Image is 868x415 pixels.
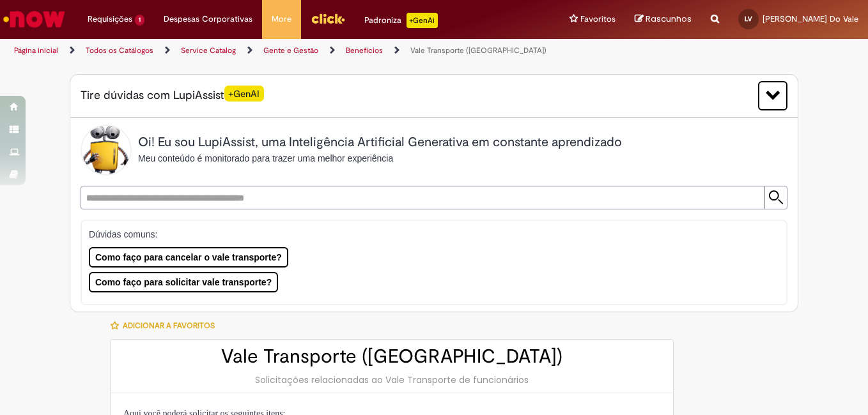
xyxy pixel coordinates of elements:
button: Adicionar a Favoritos [110,312,222,339]
a: Todos os Catálogos [86,45,153,56]
p: Dúvidas comuns: [89,228,769,241]
span: More [272,13,291,26]
span: Adicionar a Favoritos [123,321,215,331]
a: Benefícios [346,45,383,56]
span: 1 [135,15,144,26]
button: Como faço para cancelar o vale transporte? [89,247,288,268]
span: Rascunhos [646,13,692,25]
span: [PERSON_NAME] Do Vale [763,13,858,24]
img: Lupi [81,124,132,176]
h2: Vale Transporte ([GEOGRAPHIC_DATA]) [123,346,660,367]
input: Submit [764,186,787,209]
img: ServiceNow [1,6,67,32]
a: Rascunhos [635,13,692,26]
h2: Oi! Eu sou LupiAssist, uma Inteligência Artificial Generativa em constante aprendizado [138,135,622,149]
span: LV [745,15,752,23]
a: Service Catalog [181,45,236,56]
a: Vale Transporte ([GEOGRAPHIC_DATA]) [410,45,546,56]
button: Como faço para solicitar vale transporte? [89,272,278,292]
span: +GenAI [224,86,264,102]
span: Favoritos [580,13,616,26]
span: Tire dúvidas com LupiAssist [81,87,264,103]
p: +GenAi [407,13,438,28]
span: Meu conteúdo é monitorado para trazer uma melhor experiência [138,153,393,163]
a: Gente e Gestão [263,45,318,56]
div: Solicitações relacionadas ao Vale Transporte de funcionários [123,373,660,386]
ul: Trilhas de página [10,39,569,63]
div: Padroniza [364,13,438,28]
img: click_logo_yellow_360x200.png [311,9,345,28]
span: Despesas Corporativas [164,13,252,26]
a: Página inicial [14,45,58,56]
span: Requisições [88,13,132,26]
